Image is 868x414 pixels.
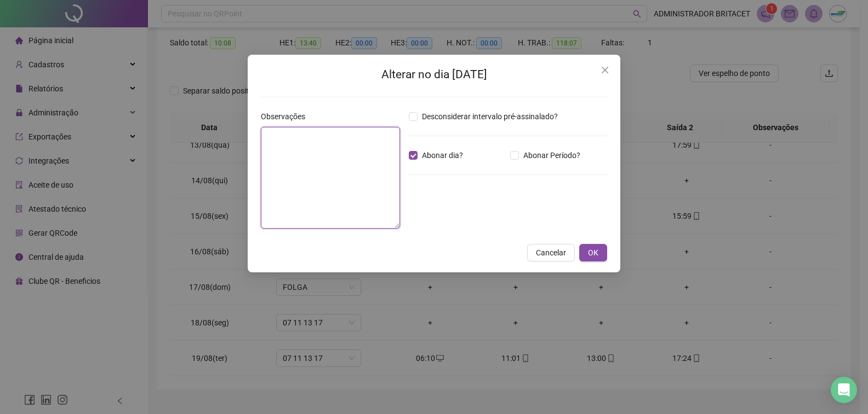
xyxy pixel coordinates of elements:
[536,247,566,259] span: Cancelar
[418,110,562,123] span: Desconsiderar intervalo pré-assinalado?
[527,244,575,261] button: Cancelar
[601,66,609,74] span: close
[519,149,585,161] span: Abonar Período?
[579,244,607,261] button: OK
[418,149,467,161] span: Abonar dia?
[588,247,598,259] span: OK
[596,61,614,79] button: Close
[261,66,607,84] h2: Alterar no dia [DATE]
[831,377,857,403] div: Open Intercom Messenger
[261,110,312,123] label: Observações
